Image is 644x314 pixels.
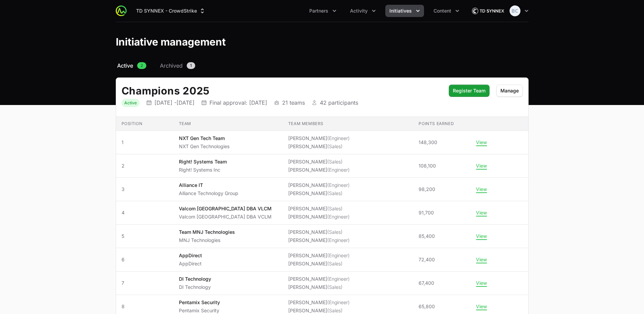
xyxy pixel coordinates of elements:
div: Main navigation [127,5,463,17]
span: (Engineer) [327,252,350,258]
span: (Sales) [327,284,343,290]
span: (Engineer) [327,276,350,282]
th: Team [173,117,283,131]
span: Partners [309,7,328,14]
span: 3 [122,186,168,193]
span: 91,700 [419,209,434,216]
span: Initiatives [389,7,412,14]
button: View [476,303,487,310]
th: Position [116,117,173,131]
span: 72,400 [419,256,435,263]
button: Manage [496,85,523,97]
li: [PERSON_NAME] [288,143,350,150]
p: Team MNJ Technologies [179,229,235,235]
a: Archived1 [159,62,197,70]
li: [PERSON_NAME] [288,205,350,212]
span: 7 [122,280,168,286]
img: Bethany Crossley [510,5,520,16]
span: (Engineer) [327,214,350,220]
p: AppDirect [179,260,202,267]
p: 21 teams [282,99,305,106]
p: MNJ Technologies [179,237,235,244]
span: (Engineer) [327,182,350,188]
p: [DATE] - [DATE] [154,99,195,106]
p: Valcom [GEOGRAPHIC_DATA] DBA VLCM [179,205,272,212]
span: 148,300 [419,139,437,146]
span: (Sales) [327,190,343,196]
h2: Champions 2025 [122,85,442,97]
div: Supplier switch menu [132,5,210,17]
th: Team members [283,117,413,131]
span: (Sales) [327,206,343,211]
button: View [476,233,487,239]
img: ActivitySource [116,5,127,16]
button: View [476,186,487,192]
li: [PERSON_NAME] [288,307,350,314]
button: Partners [305,5,341,17]
a: Active2 [116,62,148,70]
span: (Engineer) [327,299,350,305]
span: (Sales) [327,308,343,313]
span: Active [117,62,133,70]
span: Register Team [453,87,485,95]
li: [PERSON_NAME] [288,229,350,235]
p: Alliance Technology Group [179,190,238,197]
span: 2 [137,62,146,69]
span: (Engineer) [327,167,350,173]
li: [PERSON_NAME] [288,260,350,267]
div: Activity menu [346,5,380,17]
button: Register Team [449,85,490,97]
span: 4 [122,209,168,216]
button: View [476,257,487,263]
span: 67,400 [419,280,434,286]
div: Content menu [429,5,463,17]
p: Final approval: [DATE] [209,99,267,106]
span: (Engineer) [327,135,350,141]
span: Content [434,7,451,14]
span: 98,200 [419,186,435,193]
span: 5 [122,233,168,240]
li: [PERSON_NAME] [288,284,350,291]
li: [PERSON_NAME] [288,213,350,220]
span: Manage [500,87,519,95]
li: [PERSON_NAME] [288,237,350,244]
div: Initiatives menu [385,5,424,17]
span: 6 [122,256,168,263]
li: [PERSON_NAME] [288,167,350,173]
li: [PERSON_NAME] [288,252,350,259]
p: Pentamix Security [179,307,220,314]
li: [PERSON_NAME] [288,158,350,165]
span: 1 [122,139,168,146]
th: Points earned [413,117,471,131]
span: 1 [187,62,195,69]
img: TD SYNNEX [472,4,504,18]
div: Partners menu [305,5,341,17]
li: [PERSON_NAME] [288,299,350,306]
span: 2 [122,162,168,169]
button: View [476,139,487,145]
span: 65,800 [419,303,435,310]
span: 85,400 [419,233,435,240]
li: [PERSON_NAME] [288,182,350,189]
span: Archived [160,62,183,70]
p: Pentamix Security [179,299,220,306]
p: Valcom [GEOGRAPHIC_DATA] DBA VCLM [179,213,272,220]
p: DI Technology [179,284,211,291]
p: NXT Gen Tech Team [179,135,229,142]
button: View [476,163,487,169]
p: Right! Systems Team [179,158,227,165]
button: View [476,280,487,286]
span: (Engineer) [327,237,350,243]
button: TD SYNNEX - CrowdStrike [132,5,210,17]
nav: Initiative activity log navigation [116,62,529,70]
p: Right! Systems Inc [179,167,227,173]
button: View [476,210,487,216]
h1: Initiative management [116,36,226,48]
p: Alliance IT [179,182,238,189]
p: 42 participants [320,99,358,106]
p: DI Technology [179,276,211,282]
li: [PERSON_NAME] [288,135,350,142]
li: [PERSON_NAME] [288,190,350,197]
span: 108,100 [419,162,436,169]
span: Activity [350,7,368,14]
